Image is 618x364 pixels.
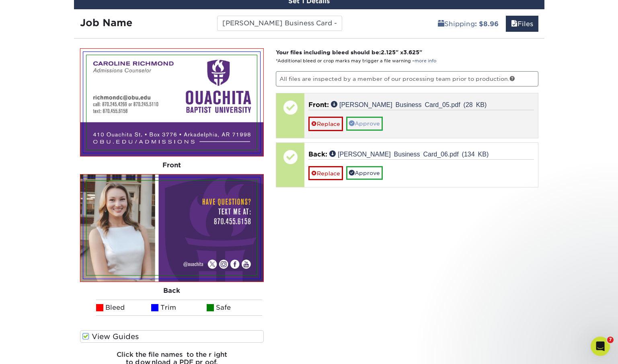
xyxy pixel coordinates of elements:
span: 3.625 [403,49,419,56]
a: Replace [308,166,343,180]
a: [PERSON_NAME] Business Card_05.pdf (28 KB) [331,101,487,107]
input: Enter a job name [217,16,342,31]
a: Files [506,16,538,32]
b: : $8.96 [475,20,499,28]
span: 2.125 [381,49,396,56]
a: Approve [346,166,383,180]
label: View Guides [80,330,264,343]
strong: Job Name [80,17,132,29]
small: *Additional bleed or crop marks may trigger a file warning – [276,58,436,64]
strong: Your files including bleed should be: " x " [276,49,422,56]
span: 7 [607,337,614,343]
span: files [511,20,517,28]
li: Safe [207,300,262,316]
a: more info [415,58,436,64]
li: Trim [151,300,207,316]
div: Back [80,282,264,300]
a: [PERSON_NAME] Business Card_06.pdf (134 KB) [329,150,489,157]
iframe: Google Customer Reviews [2,339,68,361]
span: Front: [308,101,329,109]
a: Replace [308,117,343,131]
p: All files are inspected by a member of our processing team prior to production. [276,71,538,86]
iframe: Intercom live chat [591,337,610,356]
span: shipping [438,20,444,28]
span: Back: [308,150,327,158]
a: Shipping: $8.96 [433,16,504,32]
div: Front [80,156,264,174]
li: Bleed [96,300,152,316]
a: Approve [346,117,383,130]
